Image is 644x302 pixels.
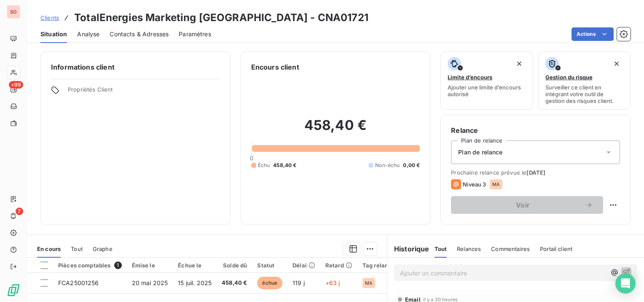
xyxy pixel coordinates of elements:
span: Non-échu [375,162,400,169]
button: Limite d’encoursAjouter une limite d’encours autorisé [440,51,533,110]
span: [DATE] [526,169,545,176]
span: 119 j [292,279,305,286]
span: MA [365,280,373,286]
span: FCA25001256 [58,279,99,286]
div: Retard [325,262,352,269]
span: 0,00 € [403,162,420,169]
span: 0 [250,155,253,162]
h6: Encours client [251,62,299,72]
span: Gestion du risque [545,74,593,81]
span: Analyse [77,30,99,38]
span: Commentaires [491,245,530,252]
span: Ajouter une limite d’encours autorisé [448,84,526,97]
span: +63 j [325,279,340,286]
span: 7 [16,208,23,215]
button: Gestion du risqueSurveiller ce client en intégrant votre outil de gestion des risques client. [538,51,631,110]
span: échue [257,277,282,289]
div: Open Intercom Messenger [615,273,636,294]
span: +99 [9,81,23,89]
span: Prochaine relance prévue le [451,169,620,176]
span: Limite d’encours [448,74,492,81]
h2: 458,40 € [251,117,420,142]
span: Situation [40,30,67,38]
span: 458,40 € [222,279,247,287]
div: Émise le [132,262,168,269]
span: Clients [40,14,59,21]
div: Solde dû [222,262,247,269]
span: Niveau 3 [463,181,486,188]
span: Relances [457,245,481,252]
button: Actions [572,27,614,41]
span: 15 juil. 2025 [178,279,212,286]
span: MA [492,182,500,187]
span: Propriétés Client [68,86,220,98]
span: Plan de relance [458,148,502,156]
span: Échu [258,162,270,169]
span: Tout [71,245,83,252]
span: 20 mai 2025 [132,279,168,286]
div: Tag relance [362,262,405,269]
button: Voir [451,196,603,214]
span: Portail client [540,245,572,252]
img: Logo LeanPay [7,283,20,297]
span: Paramètres [179,30,211,38]
span: Graphe [93,245,113,252]
span: Contacts & Adresses [110,30,169,38]
h6: Relance [451,125,620,135]
span: En cours [37,245,61,252]
span: il y a 20 heures [423,297,458,302]
span: 1 [114,262,122,269]
div: Pièces comptables [58,262,122,269]
div: SO [7,5,20,19]
span: Surveiller ce client en intégrant votre outil de gestion des risques client. [545,84,623,104]
div: Délai [292,262,315,269]
a: Clients [40,13,59,22]
span: Tout [435,245,447,252]
h3: TotalEnergies Marketing [GEOGRAPHIC_DATA] - CNA01721 [74,10,368,25]
div: Statut [257,262,282,269]
span: Voir [461,202,585,208]
span: 458,40 € [273,162,296,169]
h6: Historique [387,244,429,254]
h6: Informations client [51,62,220,72]
div: Échue le [178,262,212,269]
